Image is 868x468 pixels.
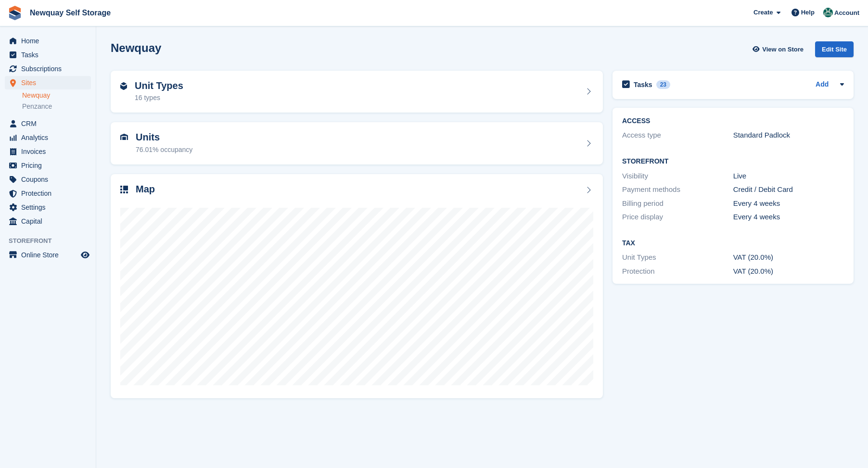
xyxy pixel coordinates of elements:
[733,171,844,182] div: Live
[801,8,815,17] span: Help
[634,80,652,89] h2: Tasks
[22,102,91,111] a: Penzance
[135,93,183,103] div: 16 types
[753,8,773,17] span: Create
[834,8,859,18] span: Account
[21,145,79,158] span: Invoices
[21,62,79,76] span: Subscriptions
[751,41,807,57] a: View on Store
[79,249,91,261] a: Preview store
[622,184,733,195] div: Payment methods
[733,130,844,141] div: Standard Padlock
[5,131,91,144] a: menu
[136,145,192,155] div: 76.01% occupancy
[5,187,91,200] a: menu
[5,173,91,186] a: menu
[136,184,155,195] h2: Map
[111,41,161,54] h2: Newquay
[120,82,127,90] img: unit-type-icn-2b2737a686de81e16bb02015468b77c625bbabd49415b5ef34ead5e3b44a266d.svg
[622,171,733,182] div: Visibility
[21,131,79,144] span: Analytics
[622,158,844,165] h2: Storefront
[111,71,603,113] a: Unit Types 16 types
[5,159,91,172] a: menu
[21,201,79,214] span: Settings
[21,48,79,62] span: Tasks
[622,266,733,277] div: Protection
[111,174,603,399] a: Map
[21,215,79,228] span: Capital
[5,117,91,130] a: menu
[5,201,91,214] a: menu
[733,184,844,195] div: Credit / Debit Card
[733,198,844,209] div: Every 4 weeks
[21,187,79,200] span: Protection
[5,76,91,89] a: menu
[656,80,670,89] div: 23
[622,130,733,141] div: Access type
[815,41,854,61] a: Edit Site
[733,266,844,277] div: VAT (20.0%)
[5,248,91,262] a: menu
[120,186,128,193] img: map-icn-33ee37083ee616e46c38cad1a60f524a97daa1e2b2c8c0bc3eb3415660979fc1.svg
[622,212,733,223] div: Price display
[622,117,844,125] h2: ACCESS
[111,122,603,164] a: Units 76.01% occupancy
[816,79,829,90] a: Add
[21,173,79,186] span: Coupons
[733,252,844,263] div: VAT (20.0%)
[120,134,128,140] img: unit-icn-7be61d7bf1b0ce9d3e12c5938cc71ed9869f7b940bace4675aadf7bd6d80202e.svg
[622,240,844,247] h2: Tax
[21,159,79,172] span: Pricing
[21,117,79,130] span: CRM
[5,145,91,158] a: menu
[21,34,79,48] span: Home
[21,76,79,89] span: Sites
[136,132,192,143] h2: Units
[26,5,115,21] a: Newquay Self Storage
[9,236,96,246] span: Storefront
[622,252,733,263] div: Unit Types
[21,248,79,262] span: Online Store
[5,48,91,62] a: menu
[5,215,91,228] a: menu
[8,6,22,20] img: stora-icon-8386f47178a22dfd0bd8f6a31ec36ba5ce8667c1dd55bd0f319d3a0aa187defe.svg
[22,91,91,100] a: Newquay
[823,8,833,17] img: JON
[135,80,183,91] h2: Unit Types
[5,62,91,76] a: menu
[5,34,91,48] a: menu
[622,198,733,209] div: Billing period
[815,41,854,57] div: Edit Site
[733,212,844,223] div: Every 4 weeks
[762,45,804,54] span: View on Store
